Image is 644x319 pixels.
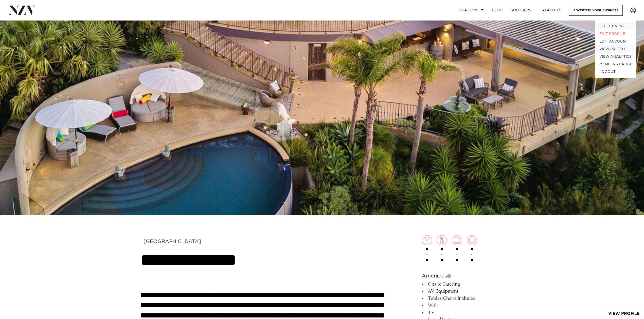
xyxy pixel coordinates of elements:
[595,30,636,38] a: EDIT PROFILE
[452,235,462,262] div: -
[467,235,477,262] div: -
[422,235,432,245] img: cocktail.png
[437,235,447,245] img: dining.png
[452,5,488,16] a: Locations
[595,45,636,53] a: VIEW PROFILE
[422,272,505,280] h6: Amenities
[535,5,566,16] a: Capacities
[569,5,623,16] a: Advertise your business
[8,6,36,15] img: nzv-logo.png
[422,235,432,262] div: -
[422,302,505,309] li: WiFi
[595,23,636,30] button: SELECT VENUE
[595,53,636,61] a: VIEW ANALYTICS
[595,68,636,76] a: LOGOUT
[422,309,505,316] li: TV
[595,38,636,45] a: EDIT ACCOUNT
[507,5,535,16] a: SUPPLIERS
[452,235,462,245] img: theatre.png
[144,239,259,244] div: [GEOGRAPHIC_DATA]
[437,235,447,262] div: -
[604,308,644,319] a: View Profile
[595,61,636,68] a: MEMBERS BADGE
[488,5,507,16] a: BLOG
[467,235,477,245] img: meeting.png
[422,288,505,295] li: AV Equipment
[422,295,505,302] li: Tables/Chairs Included
[422,281,505,288] li: Onsite Catering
